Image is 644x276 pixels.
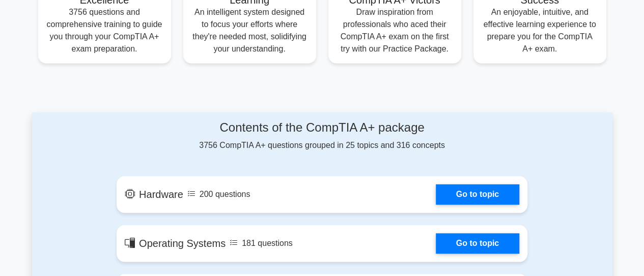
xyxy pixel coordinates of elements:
a: Go to topic [436,233,519,254]
p: 3756 questions and comprehensive training to guide you through your CompTIA A+ exam preparation. [46,6,163,55]
p: Draw inspiration from professionals who aced their CompTIA A+ exam on the first try with our Prac... [337,6,453,55]
h4: Contents of the CompTIA A+ package [117,120,527,135]
div: 3756 CompTIA A+ questions grouped in 25 topics and 316 concepts [117,120,527,152]
p: An intelligent system designed to focus your efforts where they're needed most, solidifying your ... [191,6,308,55]
a: Go to topic [436,184,519,205]
p: An enjoyable, intuitive, and effective learning experience to prepare you for the CompTIA A+ exam. [482,6,598,55]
